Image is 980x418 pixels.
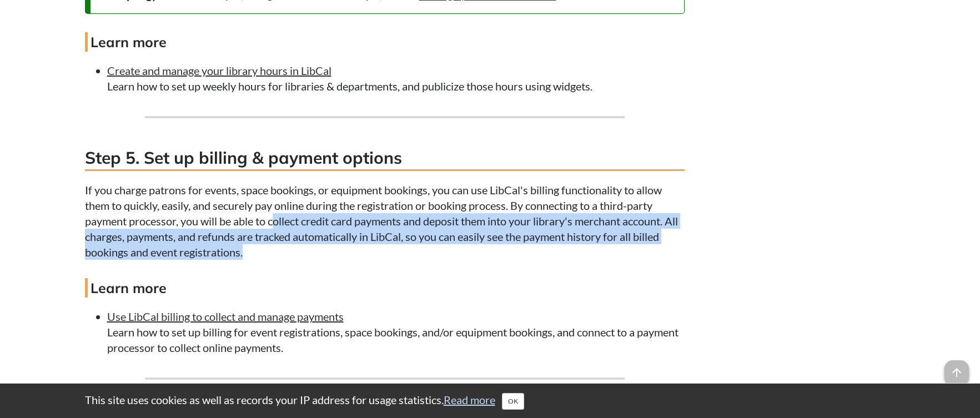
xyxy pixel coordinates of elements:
button: Close [502,393,524,410]
a: Use LibCal billing to collect and manage payments [107,310,344,323]
div: This site uses cookies as well as records your IP address for usage statistics. [74,392,907,410]
li: Learn how to set up weekly hours for libraries & departments, and publicize those hours using wid... [107,63,685,94]
li: Learn how to set up billing for event registrations, space bookings, and/or equipment bookings, a... [107,309,685,355]
p: If you charge patrons for events, space bookings, or equipment bookings, you can use LibCal's bil... [85,182,685,260]
a: Create and manage your library hours in LibCal [107,64,331,77]
h4: Learn more [85,278,685,298]
h4: Learn more [85,32,685,52]
a: Read more [444,393,495,406]
a: arrow_upward [944,361,969,375]
span: arrow_upward [944,360,969,385]
h3: Step 5. Set up billing & payment options [85,146,685,171]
